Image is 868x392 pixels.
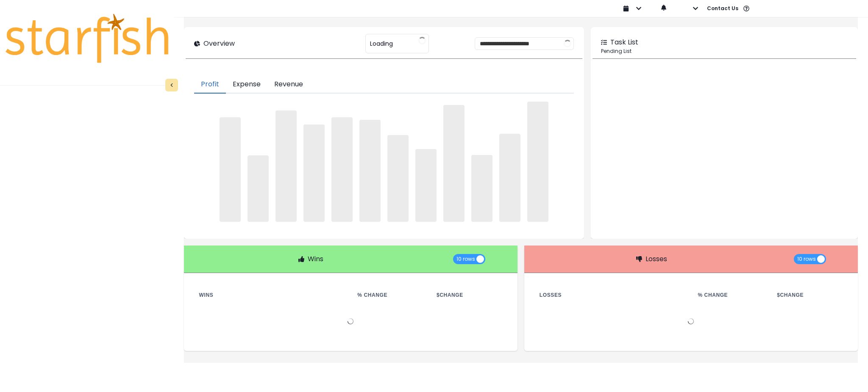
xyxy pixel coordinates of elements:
[220,117,241,221] span: ‌
[456,254,475,264] span: 10 rows
[415,149,437,222] span: ‌
[194,76,226,94] button: Profit
[203,39,235,49] p: Overview
[351,290,430,300] th: % Change
[691,290,770,300] th: % Change
[370,35,393,52] span: Loading
[308,254,323,264] p: Wins
[331,117,353,222] span: ‌
[527,102,548,222] span: ‌
[601,47,848,55] p: Pending List
[267,76,310,94] button: Revenue
[192,290,351,300] th: Wins
[275,110,297,222] span: ‌
[303,124,325,222] span: ‌
[359,120,381,221] span: ‌
[471,155,492,222] span: ‌
[770,290,849,300] th: $ Change
[443,105,465,221] span: ‌
[499,134,520,221] span: ‌
[533,290,691,300] th: Losses
[610,37,638,47] p: Task List
[226,76,267,94] button: Expense
[797,254,816,264] span: 10 rows
[248,155,269,222] span: ‌
[430,290,509,300] th: $ Change
[645,254,667,264] p: Losses
[387,135,409,222] span: ‌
